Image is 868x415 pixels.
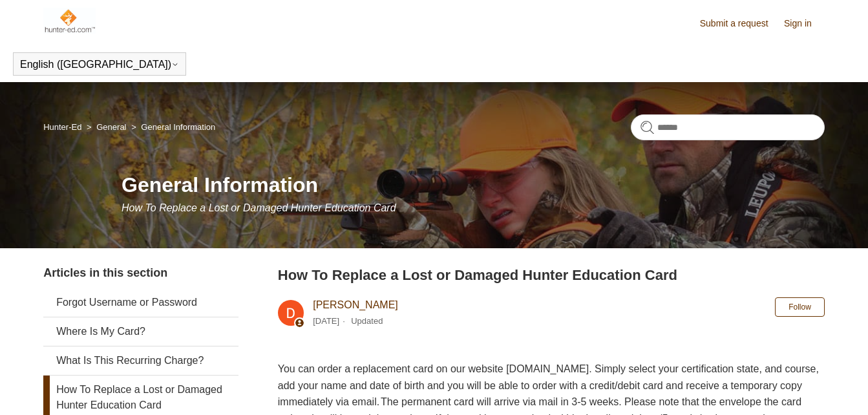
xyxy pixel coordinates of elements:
a: Where Is My Card? [43,317,238,346]
a: Hunter-Ed [43,122,81,132]
time: 03/04/2024, 10:49 [313,316,339,326]
li: Updated [351,316,383,326]
a: Forgot Username or Password [43,288,238,317]
h1: General Information [122,169,825,200]
input: Search [631,114,825,140]
li: General [84,122,129,132]
a: What Is This Recurring Charge? [43,346,238,375]
h2: How To Replace a Lost or Damaged Hunter Education Card [278,264,825,286]
span: How To Replace a Lost or Damaged Hunter Education Card [122,202,396,213]
button: Follow Article [775,297,825,317]
img: Hunter-Ed Help Center home page [43,8,96,34]
li: General Information [129,122,215,132]
span: Articles in this section [43,266,167,279]
button: English ([GEOGRAPHIC_DATA]) [20,59,179,70]
a: Submit a request [700,17,781,30]
li: Hunter-Ed [43,122,84,132]
a: General [96,122,126,132]
a: General Information [141,122,215,132]
a: Sign in [784,17,825,30]
a: [PERSON_NAME] [313,299,398,310]
div: Live chat [825,372,858,405]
